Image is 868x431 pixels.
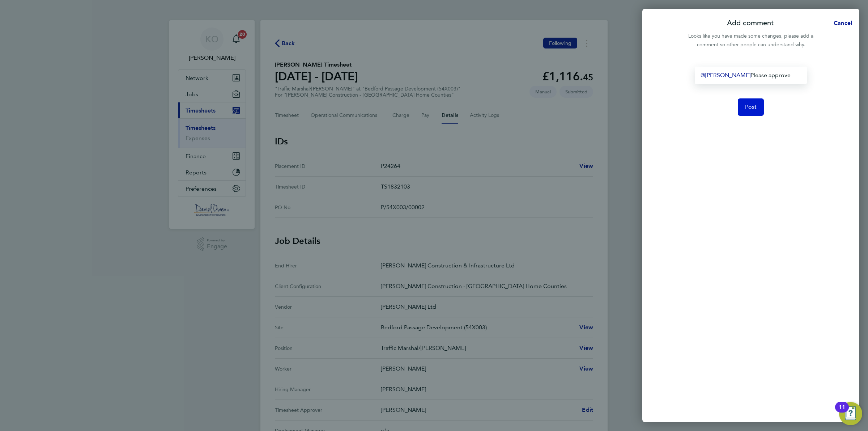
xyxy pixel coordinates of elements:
[727,18,774,28] p: Add comment
[695,67,807,84] div: ​ Please approve
[822,16,859,30] button: Cancel
[745,103,757,111] span: Post
[738,98,764,116] button: Post
[684,32,817,49] div: Looks like you have made some changes, please add a comment so other people can understand why.
[839,407,845,417] div: 11
[831,20,852,26] span: Cancel
[839,402,862,425] button: Open Resource Center, 11 new notifications
[701,72,750,79] a: [PERSON_NAME]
